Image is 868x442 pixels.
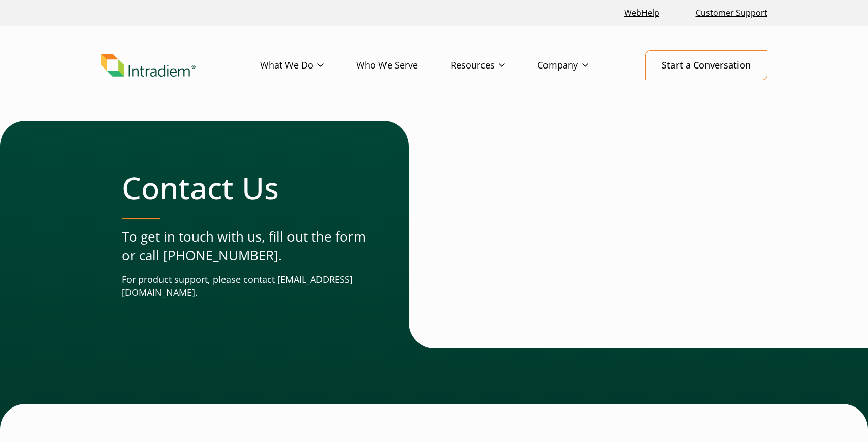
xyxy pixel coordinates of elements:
a: Link to homepage of Intradiem [101,54,260,77]
iframe: Contact Form [455,146,747,321]
a: Who We Serve [356,51,451,80]
h1: Contact Us [122,169,368,206]
a: Resources [451,51,537,80]
p: To get in touch with us, fill out the form or call [PHONE_NUMBER]. [122,227,368,265]
a: Start a Conversation [645,50,767,80]
a: Link opens in a new window [620,2,663,24]
a: Customer Support [692,2,771,24]
a: Company [537,51,621,80]
a: What We Do [260,51,356,80]
p: For product support, please contact [EMAIL_ADDRESS][DOMAIN_NAME]. [122,273,368,299]
img: Intradiem [101,54,196,77]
